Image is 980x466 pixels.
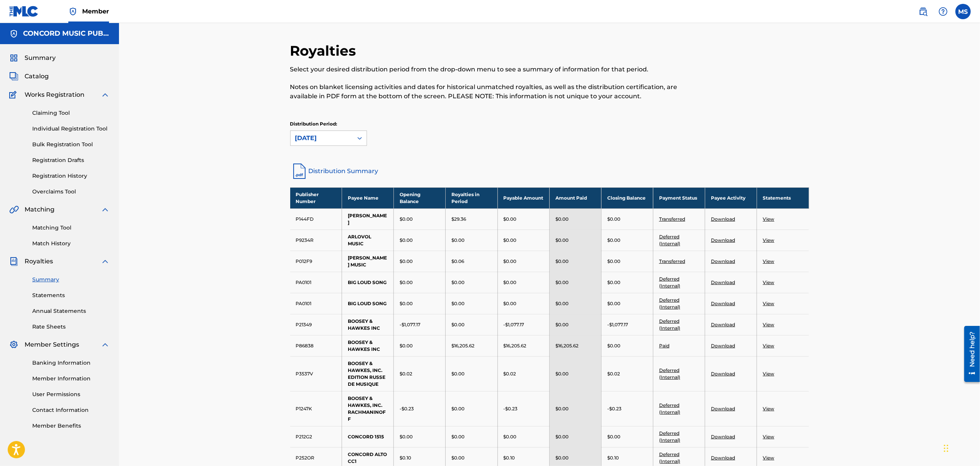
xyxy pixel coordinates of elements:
[342,251,394,272] td: [PERSON_NAME] MUSIC
[711,455,735,461] a: Download
[659,402,680,415] a: Deferred (Internal)
[400,342,413,349] p: $0.00
[32,188,110,196] a: Overclaims Tool
[711,371,735,377] a: Download
[400,216,413,223] p: $0.00
[504,279,517,286] p: $0.00
[504,433,517,440] p: $0.00
[711,406,735,411] a: Download
[659,430,680,443] a: Deferred (Internal)
[101,90,110,99] img: expand
[555,342,578,349] p: $16,205.62
[101,340,110,349] img: expand
[601,187,653,208] th: Closing Balance
[451,300,464,307] p: $0.00
[942,429,980,466] div: Chat Widget
[9,6,39,17] img: MLC Logo
[607,216,620,223] p: $0.00
[504,405,518,412] p: -$0.23
[32,140,110,149] a: Bulk Registration Tool
[555,300,568,307] p: $0.00
[400,405,414,412] p: -$0.23
[342,356,394,391] td: BOOSEY & HAWKES, INC. EDITION RUSSE DE MUSIQUE
[290,272,342,293] td: PA0101
[659,258,685,264] a: Transferred
[290,251,342,272] td: P012F9
[451,216,466,223] p: $29.36
[504,454,515,461] p: $0.10
[916,4,931,19] a: Public Search
[939,7,948,16] img: help
[32,390,110,398] a: User Permissions
[607,258,620,265] p: $0.00
[290,83,690,101] p: Notes on blanket licensing activities and dates for historical unmatched royalties, as well as th...
[763,301,774,306] a: View
[504,321,524,328] p: -$1,077.17
[711,258,735,264] a: Download
[555,370,568,377] p: $0.00
[955,4,971,19] div: User Menu
[342,187,394,208] th: Payee Name
[290,230,342,251] td: P9234R
[400,258,413,265] p: $0.00
[757,187,809,208] th: Statements
[504,370,516,377] p: $0.02
[394,187,446,208] th: Opening Balance
[919,7,928,16] img: search
[342,293,394,314] td: BIG LOUD SONG
[504,300,517,307] p: $0.00
[763,258,774,264] a: View
[711,237,735,243] a: Download
[607,342,620,349] p: $0.00
[607,300,620,307] p: $0.00
[451,279,464,286] p: $0.00
[400,321,420,328] p: -$1,077.17
[497,187,549,208] th: Payable Amount
[25,72,49,81] span: Catalog
[959,323,980,385] iframe: Resource Center
[32,276,110,284] a: Summary
[290,314,342,335] td: P21349
[32,422,110,430] a: Member Benefits
[290,356,342,391] td: P3537V
[32,359,110,367] a: Banking Information
[9,72,49,81] a: CatalogCatalog
[555,279,568,286] p: $0.00
[290,187,342,208] th: Publisher Number
[451,454,464,461] p: $0.00
[659,318,680,331] a: Deferred (Internal)
[555,454,568,461] p: $0.00
[101,257,110,266] img: expand
[451,405,464,412] p: $0.00
[935,4,951,19] div: Help
[659,297,680,310] a: Deferred (Internal)
[705,187,757,208] th: Payee Activity
[82,7,109,16] span: Member
[290,42,360,59] h2: Royalties
[32,323,110,331] a: Rate Sheets
[342,391,394,426] td: BOOSEY & HAWKES, INC. RACHMANINOFF
[32,307,110,315] a: Annual Statements
[32,406,110,414] a: Contact Information
[32,109,110,117] a: Claiming Tool
[290,65,690,74] p: Select your desired distribution period from the drop-down menu to see a summary of information f...
[451,342,474,349] p: $16,205.62
[607,433,620,440] p: $0.00
[607,370,620,377] p: $0.02
[400,454,411,461] p: $0.10
[32,291,110,299] a: Statements
[659,276,680,289] a: Deferred (Internal)
[32,125,110,133] a: Individual Registration Tool
[763,216,774,222] a: View
[763,455,774,461] a: View
[400,237,413,244] p: $0.00
[25,90,84,99] span: Works Registration
[763,322,774,327] a: View
[659,343,669,349] a: Paid
[9,72,18,81] img: Catalog
[555,405,568,412] p: $0.00
[451,237,464,244] p: $0.00
[32,156,110,164] a: Registration Drafts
